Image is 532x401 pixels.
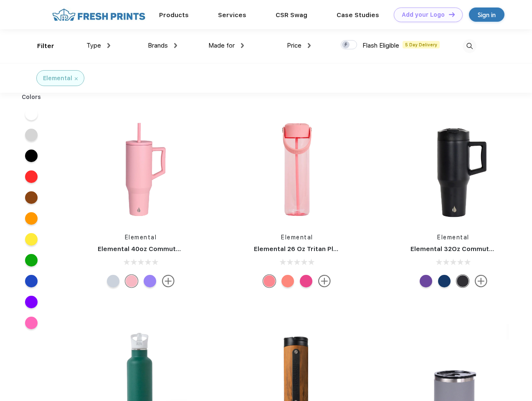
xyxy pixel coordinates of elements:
[241,114,352,225] img: func=resize&h=266
[276,11,307,19] a: CSR Swag
[308,43,311,48] img: dropdown.png
[107,43,110,48] img: dropdown.png
[98,245,211,253] a: Elemental 40oz Commuter Tumbler
[241,43,244,48] img: dropdown.png
[420,275,432,287] div: Purple
[300,275,312,287] div: Pink Checkers
[148,42,168,49] span: Brands
[410,245,524,253] a: Elemental 32Oz Commuter Tumbler
[463,39,476,53] img: desktop_search.svg
[159,11,189,19] a: Products
[469,8,504,22] a: Sign in
[86,42,101,49] span: Type
[475,275,487,287] img: more.svg
[125,234,157,241] a: Elemental
[218,11,246,19] a: Services
[362,42,399,49] span: Flash Eligible
[85,114,196,225] img: func=resize&h=266
[478,10,496,20] div: Sign in
[281,275,294,287] div: Cotton candy
[50,8,148,22] img: fo%20logo%202.webp
[208,42,235,49] span: Made for
[37,41,54,51] div: Filter
[402,11,445,18] div: Add your Logo
[398,114,509,225] img: func=resize&h=266
[43,74,72,83] div: Elemental
[263,275,276,287] div: Rose
[437,234,469,241] a: Elemental
[162,275,175,287] img: more.svg
[456,275,469,287] div: Black
[403,41,440,48] span: 5 Day Delivery
[144,275,156,287] div: Iridescent
[281,234,313,241] a: Elemental
[449,12,455,17] img: DT
[15,93,48,102] div: Colors
[318,275,331,287] img: more.svg
[254,245,392,253] a: Elemental 26 Oz Tritan Plastic Water Bottle
[107,275,119,287] div: Aurora Dream
[438,275,451,287] div: Navy
[174,43,177,48] img: dropdown.png
[287,42,301,49] span: Price
[125,275,138,287] div: Rose
[75,77,78,80] img: filter_cancel.svg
